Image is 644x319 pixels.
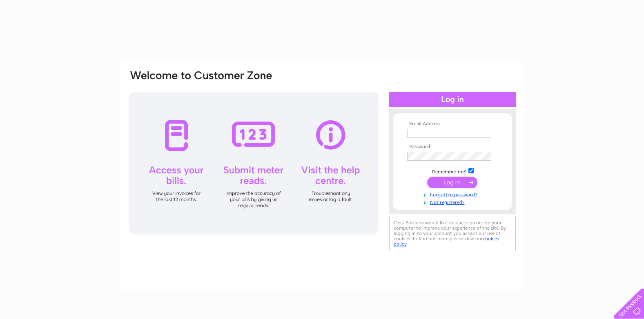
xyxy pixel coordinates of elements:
a: Not registered? [407,198,500,206]
a: Forgotten password? [407,190,500,198]
div: Clear Business would like to place cookies on your computer to improve your experience of the sit... [389,216,516,251]
td: Remember me? [405,167,500,175]
a: cookies policy [394,236,499,247]
th: Password: [405,144,500,150]
th: Email Address: [405,121,500,127]
input: Submit [427,177,477,188]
